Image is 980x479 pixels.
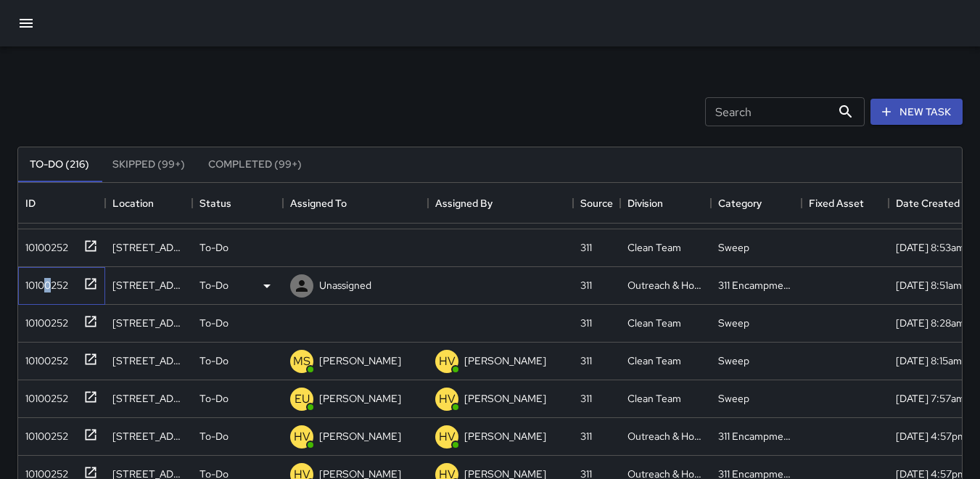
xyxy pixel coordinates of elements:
div: Clean Team [627,391,681,406]
div: Clean Team [627,316,681,330]
div: Category [718,183,762,224]
p: To-Do [199,316,228,330]
button: Skipped (99+) [101,147,197,182]
button: Completed (99+) [197,147,313,182]
div: Location [112,183,154,224]
div: 311 Encampments [718,429,794,443]
div: Assigned To [290,183,347,224]
p: MS [293,353,310,370]
div: 10100252 [20,348,68,368]
div: 10100252 [20,234,68,255]
p: [PERSON_NAME] [319,391,401,406]
div: Date Created [896,183,960,224]
div: 10100252 [20,385,68,406]
div: 10100252 [20,423,68,443]
p: [PERSON_NAME] [464,429,546,443]
div: Fixed Asset [802,183,889,224]
p: EU [295,390,310,408]
div: 1000 Howard Street [112,278,185,292]
div: Assigned By [428,183,573,224]
div: 311 [580,278,592,292]
div: 10100252 [20,310,68,330]
button: To-Do (216) [18,147,101,182]
div: 195-197 6th Street [112,429,185,443]
div: Sweep [718,316,749,330]
div: 10100252 [20,272,68,292]
div: Source [580,183,613,224]
div: ID [25,183,36,224]
div: 311 [580,316,592,330]
div: Outreach & Hospitality [627,278,704,292]
div: Assigned By [435,183,493,224]
p: To-Do [199,429,228,443]
div: ID [18,183,105,224]
p: [PERSON_NAME] [464,391,546,406]
div: 311 [580,429,592,443]
p: Unassigned [319,278,371,292]
div: 1190 Mission Street [112,353,185,368]
div: Status [192,183,283,224]
div: Outreach & Hospitality [627,429,704,443]
div: 573 Minna Street [112,240,185,255]
div: Assigned To [283,183,428,224]
div: Clean Team [627,353,681,368]
div: Sweep [718,353,749,368]
button: New Task [870,99,963,126]
div: 311 [580,353,592,368]
div: Division [627,183,663,224]
div: Sweep [718,240,749,255]
p: [PERSON_NAME] [319,429,401,443]
p: HV [294,428,310,446]
div: Status [199,183,231,224]
p: To-Do [199,278,228,292]
div: Division [620,183,711,224]
div: 932 Mission Street [112,391,185,406]
p: HV [439,353,456,370]
div: Sweep [718,391,749,406]
div: Clean Team [627,240,681,255]
div: 1028 Mission Street [112,316,185,330]
div: Source [573,183,620,224]
div: 311 [580,391,592,406]
p: HV [439,390,456,408]
p: To-Do [199,353,228,368]
div: 311 Encampments [718,278,794,292]
p: To-Do [199,391,228,406]
div: Location [105,183,192,224]
div: 311 [580,240,592,255]
div: Category [711,183,802,224]
div: Fixed Asset [809,183,864,224]
p: [PERSON_NAME] [319,353,401,368]
p: To-Do [199,240,228,255]
p: [PERSON_NAME] [464,353,546,368]
p: HV [439,428,456,446]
